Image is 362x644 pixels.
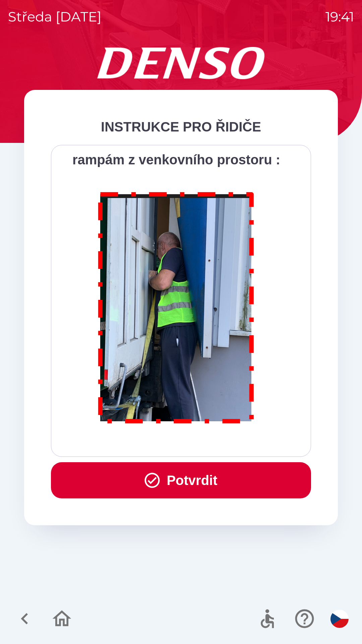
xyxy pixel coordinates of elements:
[24,47,338,79] img: Logo
[51,117,311,137] div: INSTRUKCE PRO ŘIDIČE
[90,183,262,430] img: M8MNayrTL6gAAAABJRU5ErkJggg==
[8,7,102,27] p: středa [DATE]
[330,610,349,628] img: cs flag
[51,462,311,498] button: Potvrdit
[325,7,354,27] p: 19:41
